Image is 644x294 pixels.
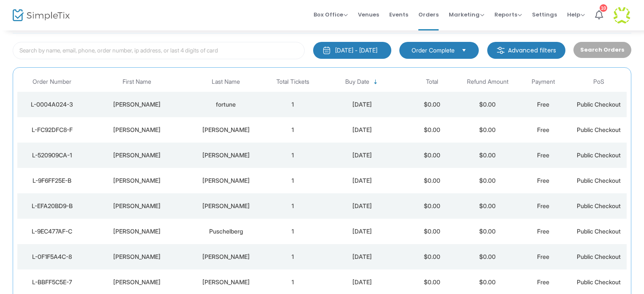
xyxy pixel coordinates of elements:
div: [DATE] - [DATE] [335,46,377,55]
td: $0.00 [460,244,516,269]
td: $0.00 [404,219,460,244]
div: Brenda [89,126,185,134]
span: Last Name [212,78,240,85]
td: 1 [265,117,321,143]
button: Select [458,46,470,55]
span: Marketing [449,11,484,19]
span: Payment [532,78,555,85]
span: Free [537,151,549,159]
div: 2025-09-22 [323,176,402,185]
span: Free [537,278,549,286]
span: Order Number [33,78,71,85]
span: Sortable [372,79,379,85]
td: $0.00 [404,143,460,168]
div: L-EFA20BD9-B [19,202,85,210]
td: 1 [265,193,321,219]
div: 2025-09-22 [323,100,402,109]
span: Free [537,101,549,108]
div: L-0004A024-3 [19,100,85,109]
div: andy [89,100,185,109]
div: Phillips [189,202,263,210]
img: filter [497,46,505,55]
div: L-9F6FF25E-B [19,176,85,185]
td: 1 [265,143,321,168]
span: Settings [532,4,557,25]
span: Free [537,202,549,209]
img: monthly [322,46,331,55]
td: $0.00 [460,92,516,117]
div: 2025-09-22 [323,253,402,261]
td: 1 [265,92,321,117]
div: Luis [89,176,185,185]
span: Events [389,4,408,25]
span: Buy Date [345,78,369,85]
div: Puschelberg [189,227,263,236]
div: Joseph [89,151,185,159]
div: Boissonneault [189,253,263,261]
span: PoS [593,78,604,85]
td: $0.00 [404,168,460,193]
span: Public Checkout [577,101,621,108]
div: 2025-09-22 [323,126,402,134]
span: Reports [494,11,522,19]
div: 2025-09-22 [323,278,402,286]
td: 1 [265,168,321,193]
div: Gingerich [189,126,263,134]
span: Public Checkout [577,278,621,286]
td: $0.00 [404,193,460,219]
div: Figueiredo [189,176,263,185]
input: Search by name, email, phone, order number, ip address, or last 4 digits of card [13,42,305,59]
span: Free [537,177,549,184]
div: 10 [600,4,607,12]
td: $0.00 [404,117,460,143]
div: L-0F1F5A4C-8 [19,253,85,261]
td: $0.00 [460,117,516,143]
th: Refund Amount [460,72,516,92]
span: Public Checkout [577,202,621,209]
div: Eric [89,278,185,286]
span: Public Checkout [577,151,621,159]
m-button: Advanced filters [487,42,565,59]
div: 2025-09-22 [323,151,402,159]
div: L-520909CA-1 [19,151,85,159]
span: Order Complete [412,46,455,55]
span: First Name [123,78,151,85]
span: Public Checkout [577,126,621,133]
td: $0.00 [404,244,460,269]
div: L-BBFF5C5E-7 [19,278,85,286]
div: Eric [89,253,185,261]
td: 1 [265,219,321,244]
td: $0.00 [404,92,460,117]
td: 1 [265,244,321,269]
span: Public Checkout [577,177,621,184]
span: Public Checkout [577,228,621,235]
div: 2025-09-22 [323,227,402,236]
span: Free [537,126,549,133]
span: Box Office [314,11,348,19]
div: Grimaldi [189,151,263,159]
div: L-FC92DFC8-F [19,126,85,134]
td: $0.00 [460,219,516,244]
span: Free [537,253,549,260]
span: Help [567,11,585,19]
div: Layton [89,202,185,210]
td: $0.00 [460,143,516,168]
div: Rob [89,227,185,236]
td: $0.00 [460,168,516,193]
span: Orders [418,4,439,25]
span: Public Checkout [577,253,621,260]
div: L-9EC477AF-C [19,227,85,236]
button: [DATE] - [DATE] [313,42,391,59]
span: Venues [358,4,379,25]
td: $0.00 [460,193,516,219]
div: fortune [189,100,263,109]
div: 2025-09-22 [323,202,402,210]
th: Total Tickets [265,72,321,92]
div: Boissonneault [189,278,263,286]
th: Total [404,72,460,92]
span: Free [537,228,549,235]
